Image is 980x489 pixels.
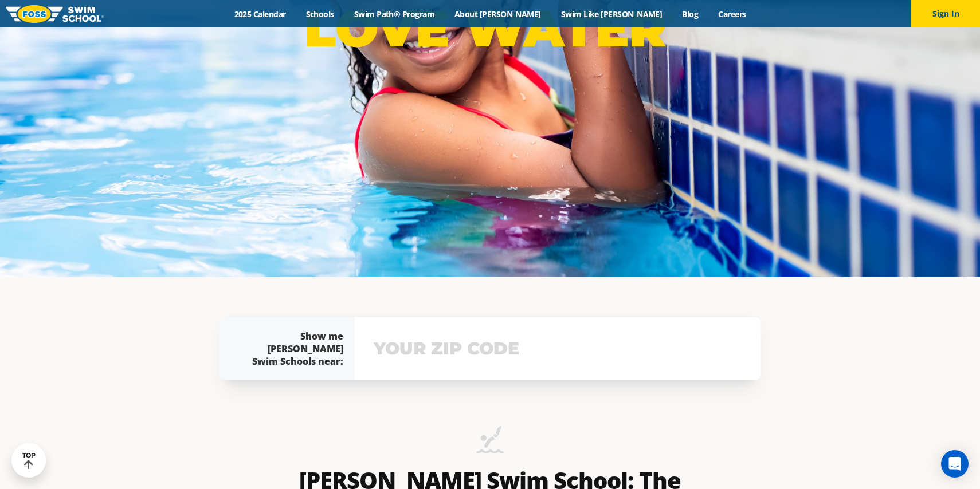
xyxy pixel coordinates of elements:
[941,450,969,478] div: Open Intercom Messenger
[296,9,344,19] a: Schools
[551,9,672,19] a: Swim Like [PERSON_NAME]
[22,452,36,470] div: TOP
[224,9,296,19] a: 2025 Calendar
[371,332,744,365] input: YOUR ZIP CODE
[476,426,504,461] img: icon-swimming-diving-2.png
[708,9,756,19] a: Careers
[672,9,708,19] a: Blog
[445,9,551,19] a: About [PERSON_NAME]
[242,330,343,368] div: Show me [PERSON_NAME] Swim Schools near:
[6,5,104,23] img: FOSS Swim School Logo
[344,9,444,19] a: Swim Path® Program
